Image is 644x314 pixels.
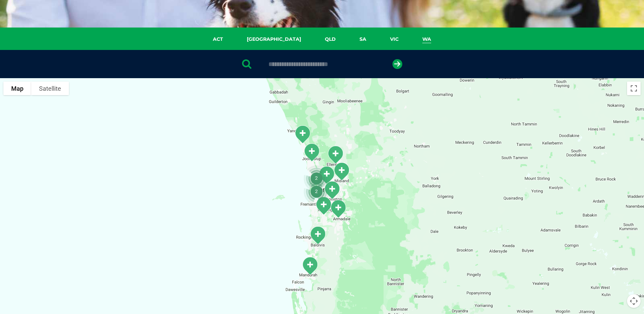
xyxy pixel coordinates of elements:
a: QLD [313,35,348,43]
div: Armadale [327,197,349,221]
a: VIC [378,35,410,43]
div: Ellenbrook [324,143,347,167]
div: Mandurah [299,254,321,278]
button: Map camera controls [627,294,641,308]
button: Toggle fullscreen view [627,82,641,95]
div: 2 [301,176,332,207]
div: Bedford [315,163,338,187]
div: Butler [291,122,314,146]
a: ACT [201,35,235,43]
div: Joondalup [300,140,323,164]
div: Midland [330,159,353,184]
button: Show street map [3,82,31,95]
div: Cockburn [312,194,335,218]
a: SA [348,35,378,43]
div: Baldivis [307,223,329,247]
a: [GEOGRAPHIC_DATA] [235,35,313,43]
a: WA [410,35,443,43]
div: 2 [301,162,332,194]
div: Cannington [321,178,343,202]
button: Show satellite imagery [31,82,69,95]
